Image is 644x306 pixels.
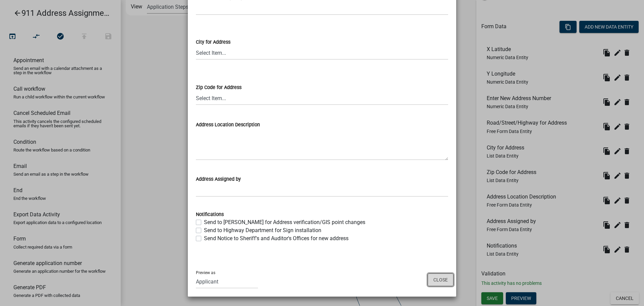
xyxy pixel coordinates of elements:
label: City for Address [196,40,230,45]
button: Close [428,273,453,286]
label: Address Location Description [196,123,260,127]
label: Address Assigned by [196,177,241,182]
label: Zip Code for Address [196,85,241,90]
label: Notifications [196,212,224,217]
label: Send to [PERSON_NAME] for Address verification/GIS point changes [204,218,365,226]
label: Send to Highway Department for Sign installation [204,226,321,234]
label: Send Notice to Sheriff's and Auditor's Offices for new address [204,234,348,243]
